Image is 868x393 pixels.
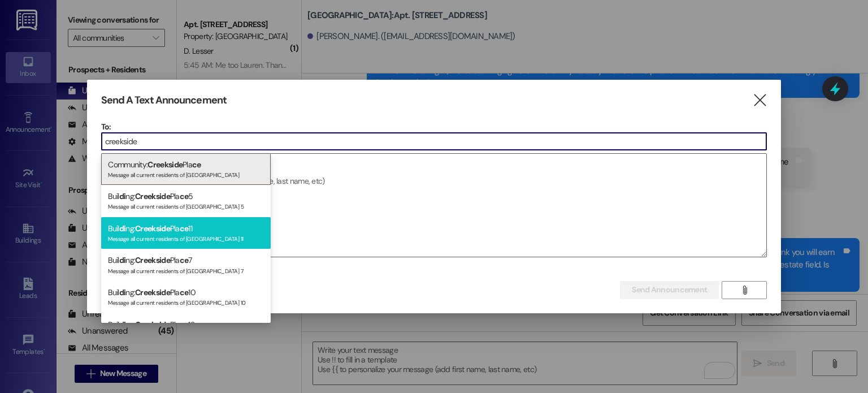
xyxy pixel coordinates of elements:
[192,159,201,170] span: ce
[108,265,264,275] div: Message all current residents of [GEOGRAPHIC_DATA] 7
[620,281,719,299] button: Send Announcement
[740,286,749,295] i: 
[632,284,707,296] span: Send Announcement
[135,287,170,297] span: Creekside
[180,255,189,265] span: ce
[180,191,189,201] span: ce
[101,153,271,185] div: Community: Pla
[147,159,183,170] span: Creekside
[119,191,126,201] span: di
[101,217,271,249] div: Buil ng: Pla 11
[119,223,126,234] span: di
[101,94,227,107] h3: Send A Text Announcement
[180,223,189,234] span: ce
[752,94,767,106] i: 
[102,133,767,150] input: Type to select the units, buildings, or communities you want to message. (e.g. 'Unit 1A', 'Buildi...
[135,191,170,201] span: Creekside
[119,287,126,297] span: di
[101,185,271,217] div: Buil ng: Pla 5
[101,313,271,346] div: Buil ng: Pla 13
[180,319,189,330] span: ce
[108,201,264,210] div: Message all current residents of [GEOGRAPHIC_DATA] 5
[135,319,170,330] span: Creekside
[180,287,189,297] span: ce
[101,249,271,281] div: Buil ng: Pla 7
[101,121,767,132] p: To:
[108,297,264,306] div: Message all current residents of [GEOGRAPHIC_DATA] 10
[108,169,264,179] div: Message all current residents of [GEOGRAPHIC_DATA]
[101,281,271,313] div: Buil ng: Pla 10
[108,233,264,243] div: Message all current residents of [GEOGRAPHIC_DATA] 11
[135,223,170,234] span: Creekside
[119,319,126,330] span: di
[135,255,170,265] span: Creekside
[119,255,126,265] span: di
